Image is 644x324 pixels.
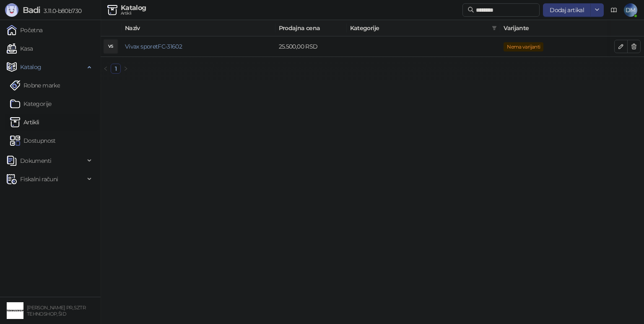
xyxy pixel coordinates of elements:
[103,66,108,71] span: left
[350,23,489,33] span: Kategorije
[107,5,117,15] img: Artikli
[122,20,275,36] th: Naziv
[543,3,591,17] button: Dodaj artikal
[111,64,120,73] a: 1
[607,3,621,17] a: Dokumentacija
[23,5,40,15] span: Badi
[27,305,86,317] small: [PERSON_NAME] PR, SZTR TEHNOSHOP, ŠID
[10,117,20,127] img: Artikli
[504,42,543,51] span: Nema varijanti
[275,20,347,36] th: Prodajna cena
[10,77,60,94] a: Robne marke
[275,36,347,57] td: 25.500,00 RSD
[624,3,637,17] span: DM
[10,95,52,112] a: Kategorije
[101,64,111,74] button: left
[20,152,51,169] span: Dokumenti
[7,22,43,39] a: Početna
[40,7,81,15] span: 3.11.0-b80b730
[10,114,39,131] a: ArtikliArtikli
[20,59,42,75] span: Katalog
[104,40,117,53] div: VS
[121,64,131,74] li: Sledeća strana
[20,171,58,188] span: Fiskalni računi
[123,66,128,71] span: right
[125,43,182,50] a: Vivax sporetFC-31602
[121,11,146,15] div: Artikli
[490,22,499,34] span: filter
[121,64,131,74] button: right
[5,3,18,17] img: Logo
[10,132,56,149] a: Dostupnost
[122,36,275,57] td: Vivax sporetFC-31602
[7,302,23,319] img: 64x64-companyLogo-68805acf-9e22-4a20-bcb3-9756868d3d19.jpeg
[550,6,584,14] span: Dodaj artikal
[121,5,146,11] div: Katalog
[7,40,33,57] a: Kasa
[111,64,121,74] li: 1
[492,26,497,31] span: filter
[101,64,111,74] li: Prethodna strana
